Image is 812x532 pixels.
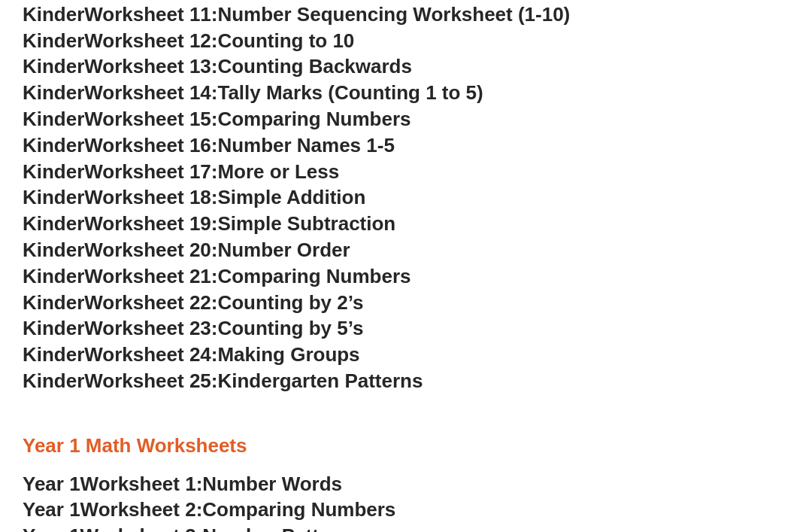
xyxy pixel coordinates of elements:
[23,30,84,53] span: Kinder
[23,499,395,521] a: Year 1Worksheet 2:Comparing Numbers
[23,161,84,184] span: Kinder
[217,318,363,340] span: Counting by 5’s
[23,266,84,288] span: Kinder
[23,370,84,393] span: Kinder
[84,213,217,236] span: Worksheet 19:
[23,82,84,105] span: Kinder
[217,239,350,262] span: Number Order
[217,213,395,236] span: Simple Subtraction
[217,30,354,53] span: Counting to 10
[23,213,84,236] span: Kinder
[23,56,84,78] span: Kinder
[23,473,342,496] a: Year 1Worksheet 1:Number Words
[84,239,217,262] span: Worksheet 20:
[23,292,84,315] span: Kinder
[84,135,217,157] span: Worksheet 16:
[23,135,84,157] span: Kinder
[23,187,84,209] span: Kinder
[554,362,812,532] iframe: Chat Widget
[84,56,217,78] span: Worksheet 13:
[84,266,217,288] span: Worksheet 21:
[80,473,203,496] span: Worksheet 1:
[84,30,217,53] span: Worksheet 12:
[202,473,342,496] span: Number Words
[84,82,217,105] span: Worksheet 14:
[217,56,411,78] span: Counting Backwards
[80,499,203,521] span: Worksheet 2:
[23,108,84,131] span: Kinder
[217,370,423,393] span: Kindergarten Patterns
[217,161,339,184] span: More or Less
[23,4,84,26] span: Kinder
[23,318,84,340] span: Kinder
[217,266,411,288] span: Comparing Numbers
[217,135,394,157] span: Number Names 1-5
[84,108,217,131] span: Worksheet 15:
[217,187,365,209] span: Simple Addition
[217,344,359,366] span: Making Groups
[217,108,411,131] span: Comparing Numbers
[202,499,395,521] span: Comparing Numbers
[217,82,483,105] span: Tally Marks (Counting 1 to 5)
[84,187,217,209] span: Worksheet 18:
[84,4,217,26] span: Worksheet 11:
[84,161,217,184] span: Worksheet 17:
[84,292,217,315] span: Worksheet 22:
[23,239,84,262] span: Kinder
[23,434,789,460] h3: Year 1 Math Worksheets
[217,4,570,26] span: Number Sequencing Worksheet (1-10)
[84,344,217,366] span: Worksheet 24:
[84,318,217,340] span: Worksheet 23:
[23,344,84,366] span: Kinder
[217,292,363,315] span: Counting by 2’s
[84,370,217,393] span: Worksheet 25:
